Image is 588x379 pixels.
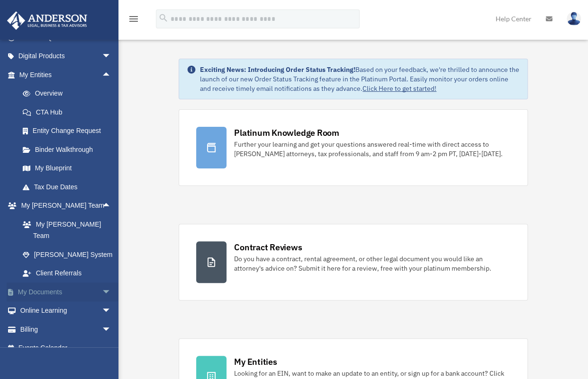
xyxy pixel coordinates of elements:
[7,65,126,84] a: My Entitiesarrow_drop_up
[234,127,339,139] div: Platinum Knowledge Room
[13,177,126,196] a: Tax Due Dates
[13,140,126,159] a: Binder Walkthrough
[7,301,126,320] a: Online Learningarrow_drop_down
[179,224,528,300] a: Contract Reviews Do you have a contract, rental agreement, or other legal document you would like...
[13,159,126,178] a: My Blueprint
[200,65,520,93] div: Based on your feedback, we're thrilled to announce the launch of our new Order Status Tracking fe...
[7,339,126,358] a: Events Calendar
[179,109,528,186] a: Platinum Knowledge Room Further your learning and get your questions answered real-time with dire...
[7,47,126,66] a: Digital Productsarrow_drop_down
[13,122,126,141] a: Entity Change Request
[102,320,121,339] span: arrow_drop_down
[234,356,277,368] div: My Entities
[13,84,126,103] a: Overview
[102,282,121,302] span: arrow_drop_down
[200,65,355,74] strong: Exciting News: Introducing Order Status Tracking!
[102,47,121,66] span: arrow_drop_down
[128,17,139,25] a: menu
[234,241,302,253] div: Contract Reviews
[13,103,126,122] a: CTA Hub
[102,65,121,85] span: arrow_drop_up
[362,84,436,93] a: Click Here to get started!
[7,320,126,339] a: Billingarrow_drop_down
[7,196,126,215] a: My [PERSON_NAME] Teamarrow_drop_up
[234,140,510,159] div: Further your learning and get your questions answered real-time with direct access to [PERSON_NAM...
[13,245,126,264] a: [PERSON_NAME] System
[13,215,126,245] a: My [PERSON_NAME] Team
[102,196,121,216] span: arrow_drop_up
[7,282,126,301] a: My Documentsarrow_drop_down
[102,301,121,321] span: arrow_drop_down
[4,11,90,30] img: Anderson Advisors Platinum Portal
[567,12,581,26] img: User Pic
[158,13,169,23] i: search
[128,13,139,25] i: menu
[13,264,126,283] a: Client Referrals
[234,254,510,273] div: Do you have a contract, rental agreement, or other legal document you would like an attorney's ad...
